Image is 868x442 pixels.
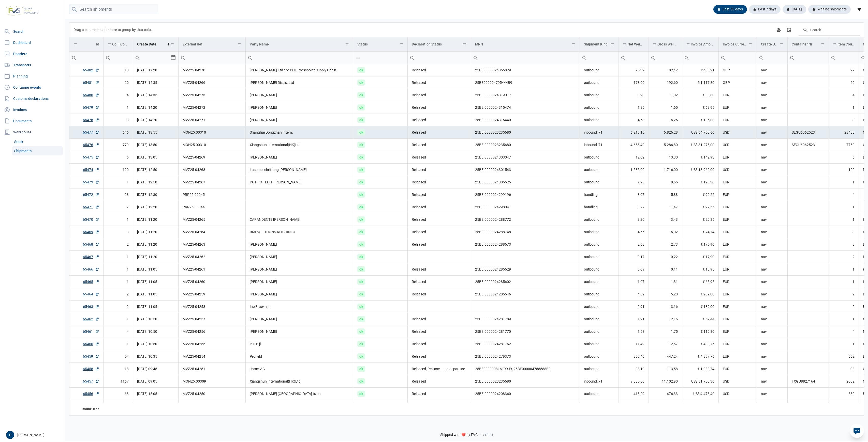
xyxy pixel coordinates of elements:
a: Shipments [12,146,63,155]
a: 65467 [83,254,99,259]
td: Column Invoice Amount [682,37,719,52]
td: nav [757,126,787,139]
td: EUR [719,263,757,276]
td: Column MRN [471,37,580,52]
td: Filter cell [829,52,859,64]
td: Released [408,201,471,213]
td: 4 [829,188,859,201]
td: MVZ25-04265 [179,213,246,226]
input: Filter cell [580,52,619,64]
td: 1 [829,101,859,114]
td: inbound_71 [580,139,619,151]
td: inbound_71 [580,126,619,139]
div: Search box [69,52,79,64]
td: 120 [103,164,133,176]
td: 25BEI0000023235680 [471,126,580,139]
td: nav [757,151,787,164]
td: 25BEI0000023235680 [471,139,580,151]
td: 3 [829,226,859,238]
span: Show filter options for column 'Invoice Amount' [686,42,690,46]
div: Search box [619,52,628,64]
td: EUR [719,151,757,164]
td: handling [580,201,619,213]
td: 4.655,40 [619,139,649,151]
td: 28 [103,188,133,201]
input: Filter cell [649,52,682,64]
td: outbound [580,101,619,114]
td: Released [408,213,471,226]
td: outbound [580,151,619,164]
td: SEGU6062523 [787,126,829,139]
td: 2,73 [649,238,682,251]
td: Column Id [69,37,103,52]
td: [PERSON_NAME] [246,151,353,164]
td: 23488 [829,126,859,139]
span: Show filter options for column 'Party Name' [345,42,349,46]
td: EUR [719,101,757,114]
td: Released [408,151,471,164]
td: nav [757,176,787,188]
td: BMI SOLUTIONS-KITCHINEO [246,226,353,238]
td: [PERSON_NAME] [246,89,353,101]
input: Filter cell [788,52,829,64]
td: 1 [103,251,133,263]
td: 1.716,00 [649,164,682,176]
div: Search box [682,52,691,64]
td: Released [408,76,471,89]
td: 1 [103,176,133,188]
a: Container events [2,82,63,92]
td: MVZ25-04264 [179,226,246,238]
td: 0,93 [619,89,649,101]
td: 4,63 [619,114,649,126]
div: Search box [829,52,838,64]
input: Filter cell [719,52,757,64]
div: Search box [179,52,188,64]
td: 6.218,10 [619,126,649,139]
td: 1,47 [649,201,682,213]
td: 2 [103,238,133,251]
td: nav [757,164,787,176]
a: Dossiers [2,49,63,59]
td: Filter cell [471,52,580,64]
input: Filter cell [471,52,580,64]
td: outbound [580,76,619,89]
td: outbound [580,226,619,238]
td: MVZ25-04263 [179,238,246,251]
td: Column Container Nr [787,37,829,52]
td: 25BEI0000024288748 [471,226,580,238]
td: 25BEI0000024315440 [471,114,580,126]
td: 25BEI0000024299196 [471,188,580,201]
div: Search box [859,52,868,64]
td: 4 [829,89,859,101]
input: Filter cell [757,52,787,64]
td: Released [408,188,471,201]
a: 65469 [83,229,99,234]
a: 65471 [83,204,99,210]
td: 4,65 [619,226,649,238]
a: 65481 [83,80,99,85]
td: 7,98 [619,176,649,188]
td: 75,32 [619,64,649,76]
div: Search box [104,52,113,64]
td: MON25.00310 [179,126,246,139]
td: 1,65 [649,101,682,114]
td: 0,22 [649,251,682,263]
td: Filter cell [353,52,408,64]
td: Released [408,176,471,188]
input: Filter cell [246,52,353,64]
a: Stock [12,137,63,146]
a: 65477 [83,130,99,135]
td: Column Shipment Kind [580,37,619,52]
td: 1 [829,213,859,226]
a: 65470 [83,217,99,222]
td: 5.286,80 [649,139,682,151]
td: 6.826,28 [649,126,682,139]
td: MON25.00310 [179,139,246,151]
td: outbound [580,213,619,226]
td: PRR25.00045 [179,188,246,201]
span: Show filter options for column 'Colli Count' [108,42,111,46]
a: Planning [2,71,63,81]
td: Released [408,114,471,126]
td: 0,17 [619,251,649,263]
div: Select [170,52,176,64]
